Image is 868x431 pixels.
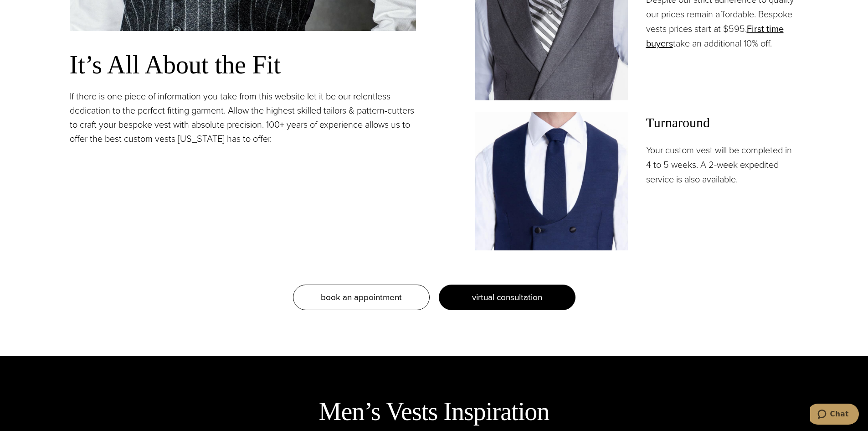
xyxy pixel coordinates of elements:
[229,395,640,428] h2: Men’s Vests Inspiration
[472,291,542,304] span: virtual consultation
[475,112,628,250] img: Client in double breasted U shape navy bespoke vest.
[646,112,799,134] span: Turnaround
[646,143,799,187] p: Your custom vest will be completed in 4 to 5 weeks. A 2-week expedited service is also available.
[293,285,430,310] a: book an appointment
[321,291,402,304] span: book an appointment
[70,89,416,146] p: If there is one piece of information you take from this website let it be our relentless dedicati...
[810,404,859,426] iframe: Opens a widget where you can chat to one of our agents
[70,49,416,80] h3: It’s All About the Fit
[646,22,784,50] a: First time buyers
[439,285,575,310] a: virtual consultation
